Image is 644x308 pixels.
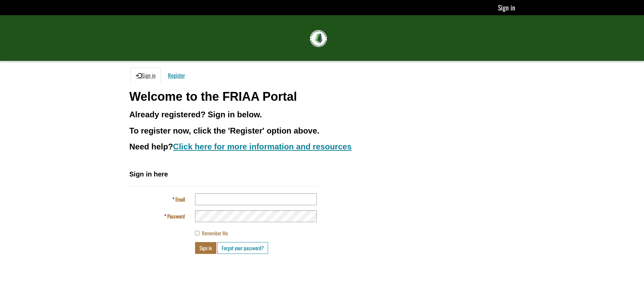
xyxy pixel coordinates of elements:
input: Remember Me [195,231,199,235]
h3: To register now, click the 'Register' option above. [129,126,515,135]
span: Remember Me [202,229,228,237]
h3: Need help? [129,142,515,151]
h3: Already registered? Sign in below. [129,110,515,119]
img: FRIAA Submissions Portal [310,30,327,47]
button: Sign in [195,242,216,254]
span: Email [175,195,185,203]
span: Sign in here [129,170,168,178]
a: Sign in [498,2,515,13]
h1: Welcome to the FRIAA Portal [129,90,515,103]
a: Register [163,68,190,83]
a: Click here for more information and resources [173,142,352,151]
a: Sign in [130,68,161,83]
span: Password [167,212,185,220]
a: Forgot your password? [217,242,268,254]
